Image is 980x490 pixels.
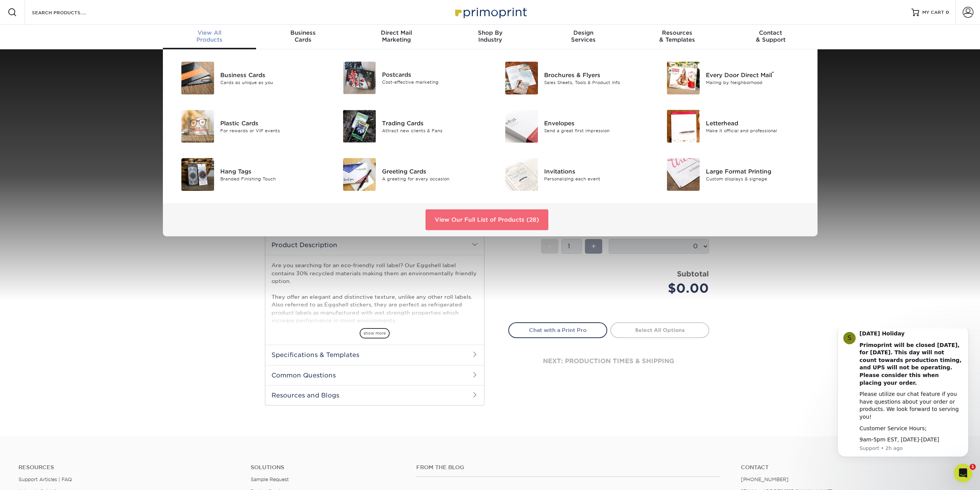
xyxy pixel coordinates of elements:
span: Direct Mail [350,29,443,36]
div: A greeting for every occasion [382,175,484,182]
span: 1 [970,464,976,470]
a: Resources& Templates [630,25,724,49]
a: Sample Request [251,477,289,482]
a: Envelopes Envelopes Send a great first impression [496,107,647,146]
div: Products [163,29,256,43]
a: Shop ByIndustry [443,25,537,49]
iframe: Intercom live chat [954,464,972,482]
span: View All [163,29,256,36]
div: Branded Finishing Touch [220,175,322,182]
div: Large Format Printing [706,167,808,175]
div: Please utilize our chat feature if you have questions about your order or products. We look forwa... [34,62,137,92]
img: Trading Cards [343,110,376,143]
a: Large Format Printing Large Format Printing Custom displays & signage [658,155,808,194]
b: Primoprint will be closed [DATE], for [DATE]. This day will not count towards production timing, ... [34,13,136,57]
div: Brochures & Flyers [544,71,646,79]
div: Sales Sheets, Tools & Product Info [544,79,646,86]
h2: Resources and Blogs [265,385,484,405]
div: Send a great first impression [544,127,646,134]
a: Every Door Direct Mail Every Door Direct Mail® Mailing by Neighborhood [658,59,808,98]
div: Postcards [382,71,484,79]
div: Cards as unique as you [220,79,322,86]
span: Design [537,29,630,36]
a: [PHONE_NUMBER] [741,477,789,482]
a: DesignServices [537,25,630,49]
b: [DATE] Holiday [34,2,79,8]
a: Direct MailMarketing [350,25,443,49]
img: Invitations [505,158,538,191]
a: Business Cards Business Cards Cards as unique as you [172,59,323,98]
div: Envelopes [544,119,646,127]
p: Message from Support, sent 2h ago [34,116,137,123]
span: Shop By [443,29,537,36]
iframe: Google Customer Reviews [916,469,980,490]
div: 9am-5pm EST, [DATE]-[DATE] [34,108,137,115]
img: Large Format Printing [667,158,700,191]
div: Letterhead [706,119,808,127]
a: BusinessCards [256,25,350,49]
img: Envelopes [505,110,538,143]
a: Postcards Postcards Cost-effective marketing [334,59,484,97]
div: Cost-effective marketing [382,79,484,86]
sup: ® [772,71,774,76]
div: & Templates [630,29,724,43]
a: Greeting Cards Greeting Cards A greeting for every occasion [334,155,484,194]
img: Plastic Cards [181,110,214,143]
a: View AllProducts [163,25,256,49]
h4: Resources [18,464,239,471]
div: Trading Cards [382,119,484,127]
span: MY CART [922,9,944,16]
h4: Solutions [251,464,405,471]
div: Invitations [544,167,646,175]
div: Services [537,29,630,43]
a: View Our Full List of Products (28) [426,209,548,230]
div: Greeting Cards [382,167,484,175]
div: Personalizing each event [544,175,646,182]
div: Industry [443,29,537,43]
a: Trading Cards Trading Cards Attract new clients & Fans [334,107,484,146]
img: Letterhead [667,110,700,143]
img: Brochures & Flyers [505,62,538,94]
h4: From the Blog [416,464,720,471]
span: Contact [724,29,818,36]
a: Plastic Cards Plastic Cards For rewards or VIP events [172,107,323,146]
div: Message content [34,2,137,115]
div: Hang Tags [220,167,322,175]
a: Chat with a Print Pro [508,322,607,338]
span: Resources [630,29,724,36]
a: Brochures & Flyers Brochures & Flyers Sales Sheets, Tools & Product Info [496,59,647,98]
div: Attract new clients & Fans [382,127,484,134]
a: Contact [741,464,962,471]
div: Customer Service Hours; [34,96,137,104]
div: Custom displays & signage [706,175,808,182]
span: 0 [946,10,949,15]
img: Business Cards [181,62,214,94]
span: show more [360,328,390,338]
h2: Common Questions [265,365,484,385]
a: Invitations Invitations Personalizing each event [496,155,647,194]
img: Primoprint [452,4,529,20]
div: Plastic Cards [220,119,322,127]
div: Make it official and professional [706,127,808,134]
a: Support Articles | FAQ [18,477,72,482]
h2: Specifications & Templates [265,345,484,365]
iframe: Intercom notifications message [826,328,980,469]
span: Business [256,29,350,36]
div: Cards [256,29,350,43]
img: Greeting Cards [343,158,376,191]
img: Hang Tags [181,158,214,191]
input: SEARCH PRODUCTS..... [31,8,106,17]
div: Business Cards [220,71,322,79]
a: Letterhead Letterhead Make it official and professional [658,107,808,146]
div: & Support [724,29,818,43]
a: Select All Options [610,322,709,338]
div: Marketing [350,29,443,43]
div: Mailing by Neighborhood [706,79,808,86]
img: Every Door Direct Mail [667,62,700,94]
a: Contact& Support [724,25,818,49]
div: Every Door Direct Mail [706,71,808,79]
a: Hang Tags Hang Tags Branded Finishing Touch [172,155,323,194]
img: Postcards [343,62,376,94]
div: Profile image for Support [17,3,30,16]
